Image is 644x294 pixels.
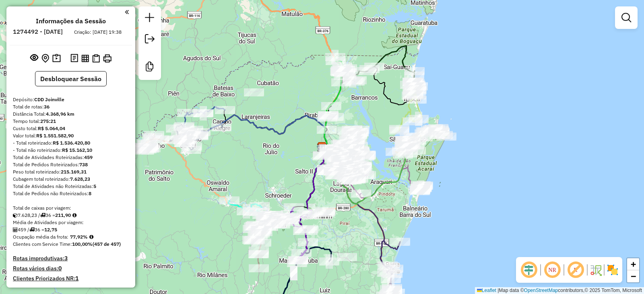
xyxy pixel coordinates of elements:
[125,7,129,16] a: Clique aqui para minimizar o painel
[40,118,56,124] strong: 275:21
[13,147,129,154] div: - Total não roteirizado:
[89,190,91,196] strong: 8
[46,111,74,117] strong: 4.368,96 km
[519,260,539,280] span: Ocultar deslocamento
[477,288,496,293] a: Leaflet
[244,88,264,96] div: Atividade não roteirizada - GEOVANA FUCKNER
[79,161,88,167] strong: 738
[36,17,106,25] h4: Informações da Sessão
[13,275,129,282] h4: Clientes Priorizados NR:
[51,52,62,65] button: Painel de Sugestão
[70,176,90,182] strong: 7.628,23
[13,176,129,183] div: Cubagem total roteirizado:
[142,10,158,28] a: Nova sessão e pesquisa
[44,227,57,233] strong: 12,75
[61,169,87,175] strong: 215.169,31
[589,263,602,276] img: Fluxo de ruas
[618,10,634,26] a: Exibir filtros
[13,265,129,272] h4: Rotas vários dias:
[35,71,107,86] button: Desbloquear Sessão
[89,235,93,239] em: Média calculada utilizando a maior ocupação (%Peso ou %Cubagem) de cada rota da sessão. Rotas cro...
[13,110,129,118] div: Distância Total:
[13,139,129,147] div: - Total roteirizado:
[13,28,63,35] h6: 1274492 - [DATE]
[402,78,423,86] div: Atividade não roteirizada - ZAIER CONVENIENCIA E
[13,234,68,240] span: Ocupação média da frota:
[337,253,357,261] div: Atividade não roteirizada - JAYANE FORMIGARI E C
[142,31,158,49] a: Exportar sessão
[13,96,129,103] div: Depósito:
[36,133,74,139] strong: R$ 1.551.582,90
[13,226,129,233] div: 459 / 36 =
[13,255,129,262] h4: Rotas improdutivas:
[70,234,88,240] strong: 77,92%
[13,161,129,168] div: Total de Pedidos Roteirizados:
[62,147,92,153] strong: R$ 15.162,10
[13,212,129,219] div: 7.628,23 / 36 =
[93,241,121,247] strong: (457 de 457)
[13,183,129,190] div: Total de Atividades não Roteirizadas:
[627,258,639,270] a: Zoom in
[40,213,45,218] i: Total de rotas
[44,104,50,110] strong: 36
[101,53,113,64] button: Imprimir Rotas
[34,96,64,102] strong: CDD Joinville
[332,67,353,75] div: Atividade não roteirizada - ALAN HENZ BEBIDAS E CONVENIENCIA LTDA
[524,288,558,293] a: OpenStreetMap
[53,140,90,146] strong: R$ 1.536.420,80
[71,29,125,36] div: Criação: [DATE] 19:38
[58,265,62,272] strong: 0
[75,275,78,282] strong: 1
[627,270,639,282] a: Zoom out
[55,212,71,218] strong: 211,90
[80,53,91,63] button: Visualizar relatório de Roteirização
[72,241,93,247] strong: 100,00%
[40,52,51,65] button: Centralizar mapa no depósito ou ponto de apoio
[13,103,129,110] div: Total de rotas:
[13,132,129,139] div: Valor total:
[344,144,364,152] div: Atividade não roteirizada - CHOPP CATARINENSE CO
[13,227,18,232] i: Total de Atividades
[631,271,636,281] span: −
[13,213,18,218] i: Cubagem total roteirizado
[543,260,562,280] span: Ocultar NR
[606,263,619,276] img: Exibir/Ocultar setores
[29,227,35,232] i: Total de rotas
[13,241,72,247] span: Clientes com Service Time:
[566,260,585,280] span: Exibir rótulo
[631,259,636,269] span: +
[13,204,129,212] div: Total de caixas por viagem:
[475,287,644,294] div: Map data © contributors,© 2025 TomTom, Microsoft
[91,53,101,64] button: Visualizar Romaneio
[497,288,499,293] span: |
[84,154,93,160] strong: 459
[64,255,68,262] strong: 3
[13,168,129,176] div: Peso total roteirizado:
[38,125,65,131] strong: R$ 5.064,04
[142,59,158,77] a: Criar modelo
[13,219,129,226] div: Média de Atividades por viagem:
[93,183,96,189] strong: 5
[13,190,129,197] div: Total de Pedidos não Roteirizados:
[13,118,129,125] div: Tempo total:
[13,125,129,132] div: Custo total:
[317,142,327,152] img: CDD Joinville
[13,154,129,161] div: Total de Atividades Roteirizadas:
[29,52,40,65] button: Exibir sessão original
[72,213,76,218] i: Meta Caixas/viagem: 196,87 Diferença: 15,03
[69,52,80,65] button: Logs desbloquear sessão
